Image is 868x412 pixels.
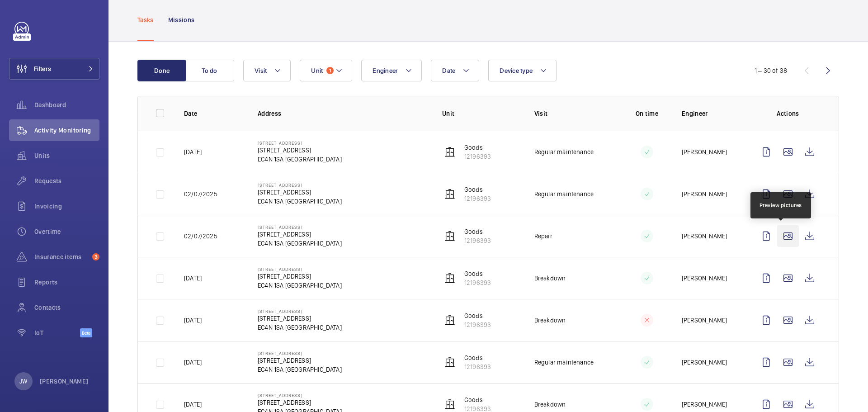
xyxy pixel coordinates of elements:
[258,281,342,290] p: EC4N 1SA [GEOGRAPHIC_DATA]
[373,67,398,74] span: Engineer
[755,66,787,75] div: 1 – 30 of 38
[464,236,491,245] p: 12196393
[258,140,342,146] p: [STREET_ADDRESS]
[444,273,455,284] img: elevator.svg
[755,109,821,118] p: Actions
[19,377,27,386] p: JW
[464,311,491,320] p: Goods
[534,274,566,283] p: Breakdown
[184,109,243,118] p: Date
[92,253,99,260] span: 3
[243,60,291,81] button: Visit
[326,67,334,74] span: 1
[682,232,727,241] p: [PERSON_NAME]
[444,315,455,326] img: elevator.svg
[361,60,422,81] button: Engineer
[255,67,267,74] span: Visit
[534,189,594,199] p: Regular maintenance
[258,272,342,281] p: [STREET_ADDRESS]
[184,316,202,325] p: [DATE]
[464,320,491,329] p: 12196393
[682,316,727,325] p: [PERSON_NAME]
[464,185,491,194] p: Goods
[184,147,202,156] p: [DATE]
[444,147,455,157] img: elevator.svg
[9,58,99,80] button: Filters
[168,15,195,24] p: Missions
[682,274,727,283] p: [PERSON_NAME]
[534,316,566,325] p: Breakdown
[464,353,491,362] p: Goods
[34,176,99,185] span: Requests
[258,266,342,272] p: [STREET_ADDRESS]
[627,109,667,118] p: On time
[34,126,99,135] span: Activity Monitoring
[258,323,342,332] p: EC4N 1SA [GEOGRAPHIC_DATA]
[184,274,202,283] p: [DATE]
[258,365,342,374] p: EC4N 1SA [GEOGRAPHIC_DATA]
[258,182,342,188] p: [STREET_ADDRESS]
[258,230,342,239] p: [STREET_ADDRESS]
[500,67,533,74] span: Device type
[34,227,99,236] span: Overtime
[258,350,342,356] p: [STREET_ADDRESS]
[464,227,491,236] p: Goods
[682,400,727,409] p: [PERSON_NAME]
[34,278,99,287] span: Reports
[534,358,594,367] p: Regular maintenance
[464,152,491,161] p: 12196393
[300,60,352,81] button: Unit1
[184,189,217,199] p: 02/07/2025
[464,194,491,203] p: 12196393
[258,398,342,407] p: [STREET_ADDRESS]
[185,60,234,81] button: To do
[682,147,727,156] p: [PERSON_NAME]
[34,252,89,261] span: Insurance items
[464,395,491,404] p: Goods
[258,109,428,118] p: Address
[311,67,323,74] span: Unit
[80,328,92,337] span: Beta
[444,189,455,199] img: elevator.svg
[34,100,99,109] span: Dashboard
[258,308,342,314] p: [STREET_ADDRESS]
[34,202,99,211] span: Invoicing
[534,232,552,241] p: Repair
[258,224,342,230] p: [STREET_ADDRESS]
[464,143,491,152] p: Goods
[444,399,455,410] img: elevator.svg
[258,188,342,197] p: [STREET_ADDRESS]
[34,151,99,160] span: Units
[442,109,520,118] p: Unit
[759,201,802,209] div: Preview pictures
[137,60,186,81] button: Done
[137,15,154,24] p: Tasks
[534,147,594,156] p: Regular maintenance
[534,109,612,118] p: Visit
[464,269,491,278] p: Goods
[34,64,51,73] span: Filters
[444,357,455,368] img: elevator.svg
[431,60,479,81] button: Date
[682,358,727,367] p: [PERSON_NAME]
[682,189,727,199] p: [PERSON_NAME]
[184,358,202,367] p: [DATE]
[442,67,455,74] span: Date
[184,400,202,409] p: [DATE]
[464,278,491,287] p: 12196393
[258,239,342,248] p: EC4N 1SA [GEOGRAPHIC_DATA]
[258,393,342,398] p: [STREET_ADDRESS]
[488,60,557,81] button: Device type
[184,232,217,241] p: 02/07/2025
[534,400,566,409] p: Breakdown
[258,155,342,164] p: EC4N 1SA [GEOGRAPHIC_DATA]
[258,146,342,155] p: [STREET_ADDRESS]
[464,362,491,371] p: 12196393
[40,377,89,386] p: [PERSON_NAME]
[444,231,455,242] img: elevator.svg
[682,109,741,118] p: Engineer
[34,328,80,337] span: IoT
[258,356,342,365] p: [STREET_ADDRESS]
[34,303,99,312] span: Contacts
[258,314,342,323] p: [STREET_ADDRESS]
